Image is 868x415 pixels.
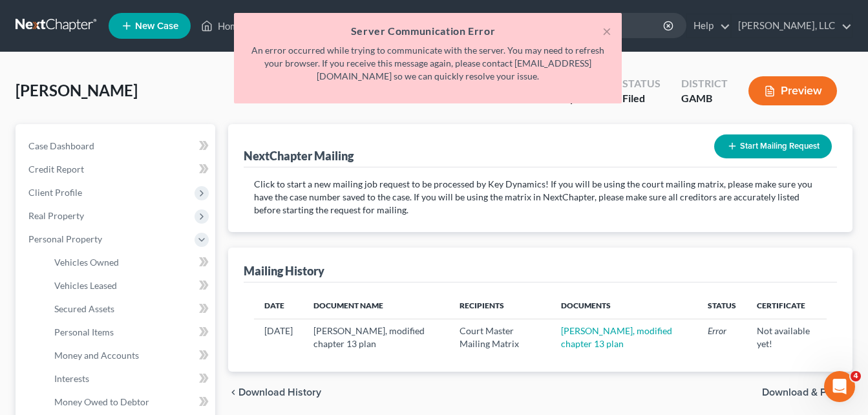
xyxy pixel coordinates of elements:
a: Interests [44,367,215,390]
a: Secured Assets [44,297,215,321]
span: 4 [851,371,861,381]
th: Date [254,293,303,319]
span: Real Property [28,210,84,221]
iframe: Intercom live chat [824,371,855,402]
span: Personal Property [28,233,102,244]
div: Court Master Mailing Matrix [460,325,540,350]
span: Money Owed to Debtor [54,396,149,407]
button: × [602,23,611,39]
th: Documents [551,293,697,319]
span: Vehicles Leased [54,280,117,291]
span: Download History [238,387,321,398]
td: Error [697,319,746,356]
div: Not available yet! [757,325,816,350]
a: [PERSON_NAME], modified chapter 13 plan [561,325,672,349]
a: Personal Items [44,321,215,344]
th: Certificate [746,293,827,319]
th: Document Name [303,293,449,319]
div: Mailing History [244,263,324,279]
th: Recipients [449,293,551,319]
h5: Server Communication Error [244,23,611,39]
span: Client Profile [28,187,82,198]
span: Interests [54,373,89,384]
span: Case Dashboard [28,140,94,151]
button: chevron_left Download History [228,387,321,398]
a: Vehicles Leased [44,274,215,297]
span: Credit Report [28,164,84,175]
a: Money Owed to Debtor [44,390,215,414]
p: An error occurred while trying to communicate with the server. You may need to refresh your brows... [244,44,611,83]
span: Secured Assets [54,303,114,314]
a: Vehicles Owned [44,251,215,274]
a: Case Dashboard [18,134,215,158]
span: Download & Print [762,387,842,398]
th: Status [697,293,746,319]
span: Money and Accounts [54,350,139,361]
a: Credit Report [18,158,215,181]
button: Download & Print chevron_right [762,387,852,398]
span: Vehicles Owned [54,257,119,268]
a: Money and Accounts [44,344,215,367]
span: Personal Items [54,326,114,337]
td: [DATE] [254,319,303,356]
td: [PERSON_NAME], modified chapter 13 plan [303,319,449,356]
button: Start Mailing Request [714,134,832,158]
i: chevron_left [228,387,238,398]
p: Click to start a new mailing job request to be processed by Key Dynamics! If you will be using th... [254,178,827,217]
div: NextChapter Mailing [244,148,354,164]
